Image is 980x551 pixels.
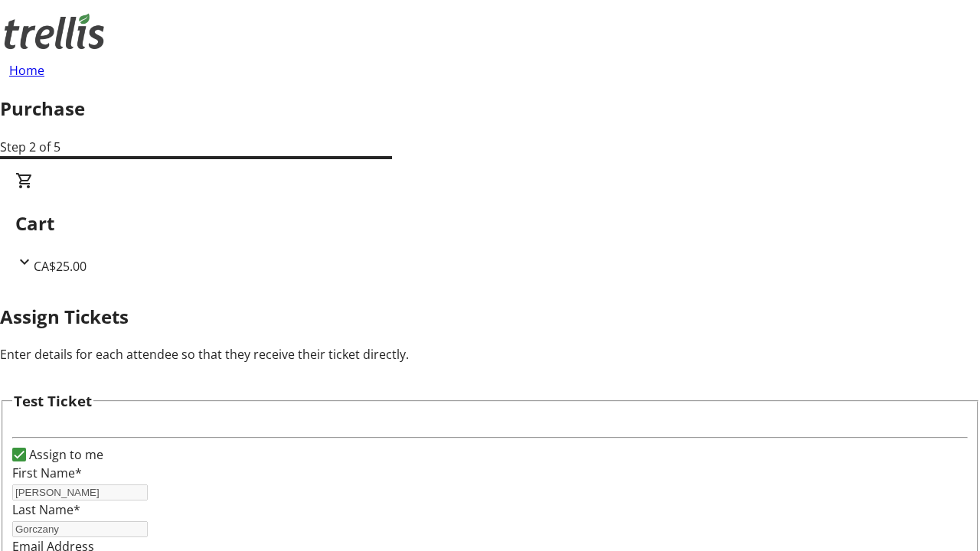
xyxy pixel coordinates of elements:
[12,465,82,481] label: First Name*
[15,171,965,275] div: CartCA$25.00
[15,210,965,237] h2: Cart
[12,501,80,518] label: Last Name*
[26,445,103,464] label: Assign to me
[34,258,87,275] span: CA$25.00
[14,390,92,412] h3: Test Ticket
